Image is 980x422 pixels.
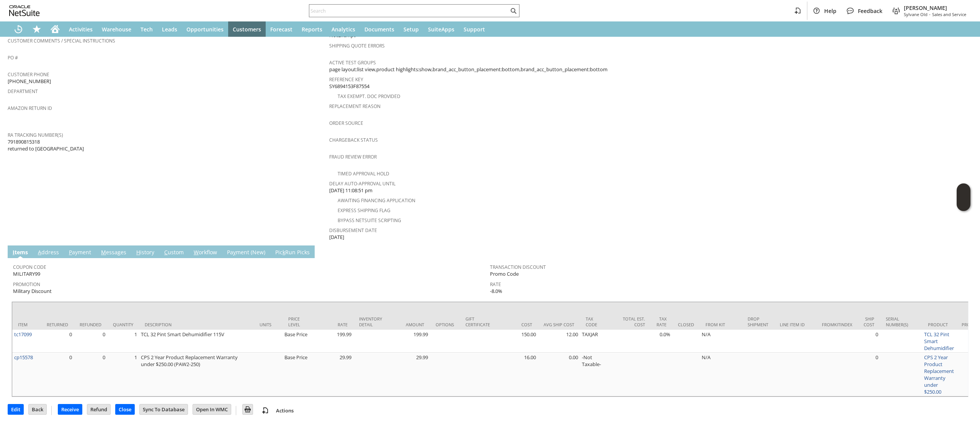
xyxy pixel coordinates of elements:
span: 791890815318 returned to [GEOGRAPHIC_DATA] [8,138,84,152]
div: Line Item ID [780,322,810,327]
span: W [194,249,199,256]
a: Unrolled view on [959,247,968,256]
div: Quantity [113,322,133,327]
a: PO # [8,54,18,61]
a: History [134,249,156,257]
td: 29.99 [311,353,353,396]
input: Print [243,404,253,414]
svg: Recent Records [14,25,23,34]
a: Active Test Groups [329,59,376,66]
a: Department [8,88,38,95]
span: Warehouse [102,26,131,33]
a: cp15578 [14,354,33,361]
div: Inventory Detail [359,316,382,327]
span: [PHONE_NUMBER] [8,78,51,85]
input: Sync To Database [140,404,188,414]
a: Workflow [192,249,219,257]
a: Tax Exempt. Doc Provided [338,93,400,100]
td: Base Price [283,330,311,353]
a: Reference Key [329,76,363,83]
td: Base Price [283,353,311,396]
a: Payment [67,249,93,257]
div: Closed [678,322,694,327]
a: Setup [399,21,423,37]
iframe: Click here to launch Oracle Guided Learning Help Panel [957,183,970,211]
a: PickRun Picks [273,249,312,257]
td: 1 [107,330,139,353]
svg: logo [9,5,40,16]
div: fromkitindex [822,322,852,327]
a: tc17099 [14,331,32,338]
span: Setup [403,26,419,33]
td: 0.00 [538,353,580,396]
input: Receive [58,404,82,414]
span: SuiteApps [428,26,454,33]
a: Opportunities [182,21,228,37]
a: TCL 32 Pint Smart Dehumidifier [924,331,954,352]
input: Search [309,6,509,15]
td: 12.00 [538,330,580,353]
div: Description [145,322,248,327]
a: Recent Records [9,21,28,37]
a: Support [459,21,490,37]
div: Product [928,322,950,327]
a: Replacement reason [329,103,381,110]
div: Options [436,322,454,327]
a: Express Shipping Flag [338,207,390,214]
td: 0 [74,353,107,396]
a: Fraud Review Error [329,154,377,160]
span: page layout:list view,product highlights:show,brand_acc_button_placement:bottom,brand_acc_button_... [329,66,608,73]
input: Refund [87,404,110,414]
td: 199.99 [388,330,430,353]
span: Help [824,7,836,15]
svg: Search [509,6,518,15]
a: CPS 2 Year Product Replacement Warranty under $250.00 [924,354,954,395]
span: Support [464,26,485,33]
a: Messages [99,249,128,257]
div: Returned [47,322,68,327]
a: Coupon Code [13,264,46,270]
div: Tax Rate [657,316,666,327]
span: [DATE] 11:08:51 pm [329,187,372,194]
a: Rate [490,281,501,288]
div: Promo [962,322,979,327]
span: Customers [233,26,261,33]
td: 0 [858,353,880,396]
a: Payment (New) [225,249,267,257]
td: TAXJAR [580,330,609,353]
td: 0 [41,330,74,353]
span: P [69,249,72,256]
td: 0 [858,330,880,353]
span: Analytics [332,26,355,33]
a: Home [46,21,64,37]
input: Open In WMC [193,404,231,414]
a: Delay Auto-Approval Until [329,180,395,187]
a: Customers [228,21,266,37]
a: Analytics [327,21,360,37]
a: Disbursement Date [329,227,377,234]
a: Reports [297,21,327,37]
span: Leads [162,26,177,33]
a: Customer Comments / Special Instructions [8,38,115,44]
a: Awaiting Financing Application [338,197,415,204]
td: 150.00 [496,330,538,353]
input: Edit [8,404,23,414]
span: y [233,249,236,256]
svg: Shortcuts [32,25,41,34]
div: Amount [394,322,424,327]
td: 16.00 [496,353,538,396]
a: Leads [157,21,182,37]
span: SY6894153F87554 [329,83,369,90]
td: 199.99 [311,330,353,353]
td: 1 [107,353,139,396]
a: Warehouse [97,21,136,37]
div: From Kit [706,322,736,327]
div: Shortcuts [28,21,46,37]
div: Tax Code [586,316,603,327]
td: N/A [700,353,742,396]
span: Oracle Guided Learning Widget. To move around, please hold and drag [957,198,970,211]
img: add-record.svg [261,406,270,415]
a: Documents [360,21,399,37]
span: Military Discount [13,288,52,295]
